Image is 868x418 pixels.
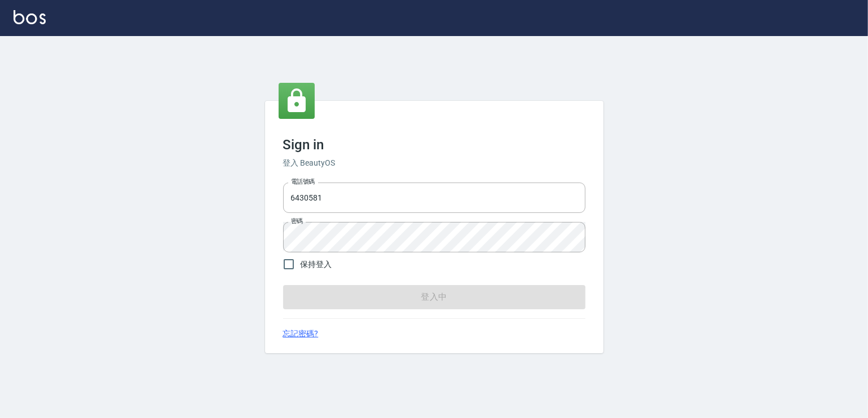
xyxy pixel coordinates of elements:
img: Logo [14,10,46,24]
label: 密碼 [291,217,303,225]
h3: Sign in [283,137,585,153]
h6: 登入 BeautyOS [283,157,585,169]
a: 忘記密碼? [283,328,319,340]
label: 電話號碼 [291,177,315,186]
span: 保持登入 [301,259,332,270]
